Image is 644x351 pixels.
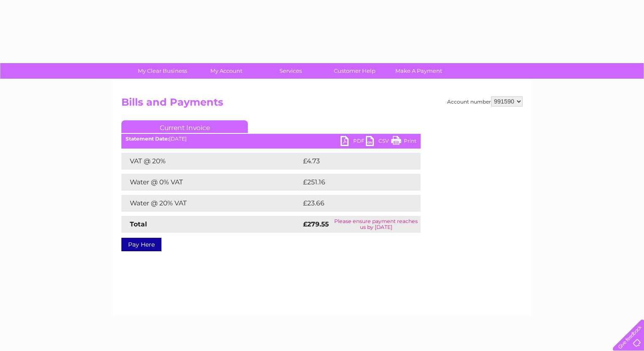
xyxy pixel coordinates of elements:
[121,174,301,191] td: Water @ 0% VAT
[121,96,523,112] h2: Bills and Payments
[303,220,329,228] strong: £279.55
[121,136,421,142] div: [DATE]
[366,136,391,148] a: CSV
[121,120,248,133] a: Current Invoice
[192,63,261,79] a: My Account
[331,216,421,233] td: Please ensure payment reaches us by [DATE]
[301,174,404,191] td: £251.16
[320,63,389,79] a: Customer Help
[447,96,523,106] div: Account number
[301,195,404,212] td: £23.66
[121,153,301,170] td: VAT @ 20%
[341,136,366,148] a: PDF
[121,238,161,251] a: Pay Here
[256,63,325,79] a: Services
[301,153,401,170] td: £4.73
[126,136,169,142] b: Statement Date:
[128,63,197,79] a: My Clear Business
[130,220,147,228] strong: Total
[384,63,453,79] a: Make A Payment
[121,195,301,212] td: Water @ 20% VAT
[391,136,416,148] a: Print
